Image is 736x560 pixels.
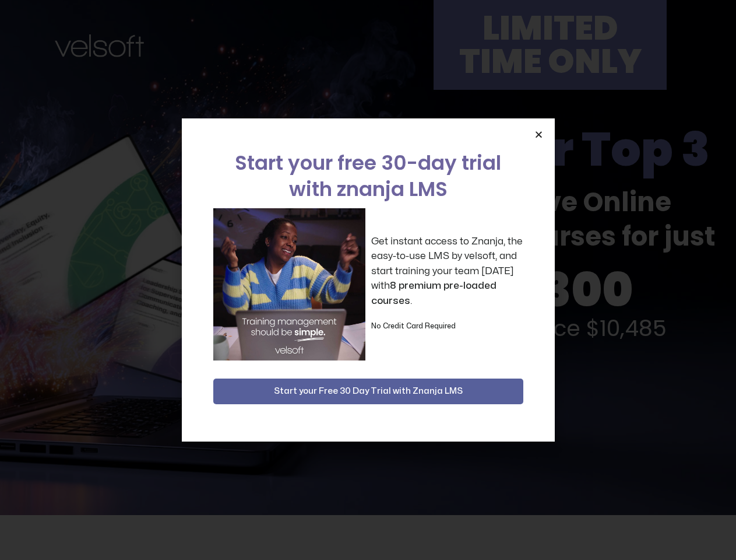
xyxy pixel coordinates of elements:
p: Get instant access to Znanja, the easy-to-use LMS by velsoft, and start training your team [DATE]... [371,234,523,309]
a: Close [534,130,543,139]
h2: Start your free 30-day trial with znanja LMS [213,150,523,202]
strong: No Credit Card Required [371,323,456,330]
span: Start your Free 30 Day Trial with Znanja LMS [274,384,463,398]
img: a woman sitting at her laptop dancing [213,208,365,360]
button: Start your Free 30 Day Trial with Znanja LMS [213,379,523,404]
strong: 8 premium pre-loaded courses [371,281,496,306]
